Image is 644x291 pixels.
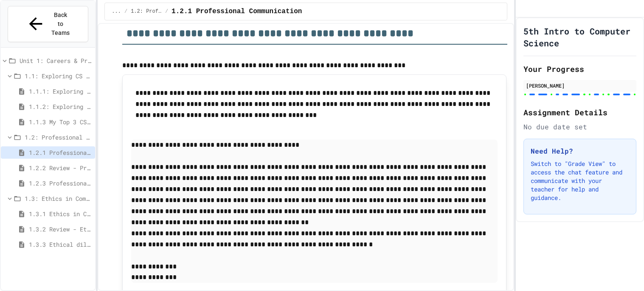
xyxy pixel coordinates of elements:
[523,122,636,132] div: No due date set
[531,160,629,202] p: Switch to "Grade View" to access the chat feature and communicate with your teacher for help and ...
[29,240,92,249] span: 1.3.3 Ethical dilemma reflections
[165,8,168,15] span: /
[29,209,92,218] span: 1.3.1 Ethics in Computer Science
[526,82,634,89] div: [PERSON_NAME]
[25,194,92,203] span: 1.3: Ethics in Computing
[25,71,92,80] span: 1.1: Exploring CS Careers
[124,8,127,15] span: /
[51,11,70,37] span: Back to Teams
[29,179,92,188] span: 1.2.3 Professional Communication Challenge
[112,8,121,15] span: ...
[25,133,92,142] span: 1.2: Professional Communication
[29,225,92,234] span: 1.3.2 Review - Ethics in Computer Science
[29,163,92,172] span: 1.2.2 Review - Professional Communication
[523,25,636,49] h1: 5th Intro to Computer Science
[29,148,92,157] span: 1.2.1 Professional Communication
[29,87,92,96] span: 1.1.1: Exploring CS Careers
[8,6,88,42] button: Back to Teams
[131,8,162,15] span: 1.2: Professional Communication
[172,6,302,17] span: 1.2.1 Professional Communication
[29,117,92,126] span: 1.1.3 My Top 3 CS Careers!
[20,56,92,65] span: Unit 1: Careers & Professionalism
[531,146,629,156] h3: Need Help?
[523,63,636,75] h2: Your Progress
[29,102,92,111] span: 1.1.2: Exploring CS Careers - Review
[523,106,636,118] h2: Assignment Details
